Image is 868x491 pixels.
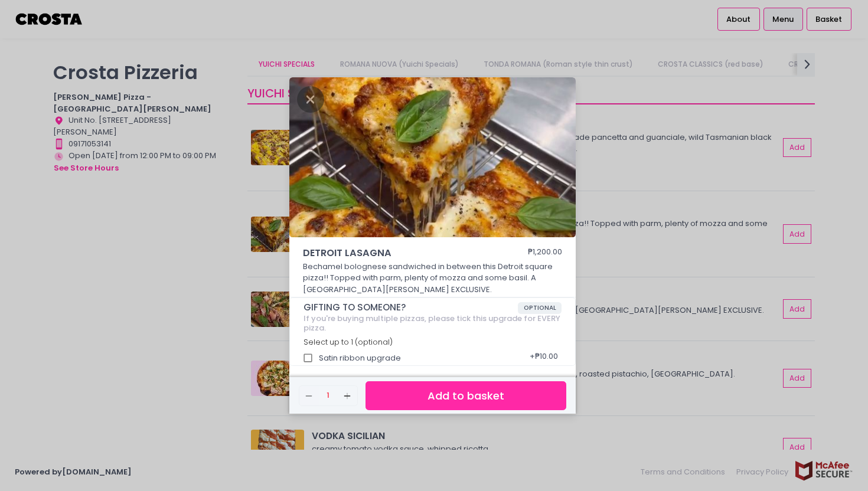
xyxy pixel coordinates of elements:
button: Close [297,93,324,104]
div: + ₱10.00 [526,347,562,369]
img: DETROIT LASAGNA [289,77,576,238]
p: Bechamel bolognese sandwiched in between this Detroit square pizza!! Topped with parm, plenty of ... [303,261,563,296]
span: OPTIONAL [518,302,562,314]
span: DETROIT LASAGNA [303,246,498,260]
button: Add to basket [366,381,566,410]
span: GIFTING TO SOMEONE? [304,302,518,313]
span: Select up to 1 (optional) [304,337,393,347]
div: ₱1,200.00 [528,246,562,260]
div: If you're buying multiple pizzas, please tick this upgrade for EVERY pizza. [304,314,562,332]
